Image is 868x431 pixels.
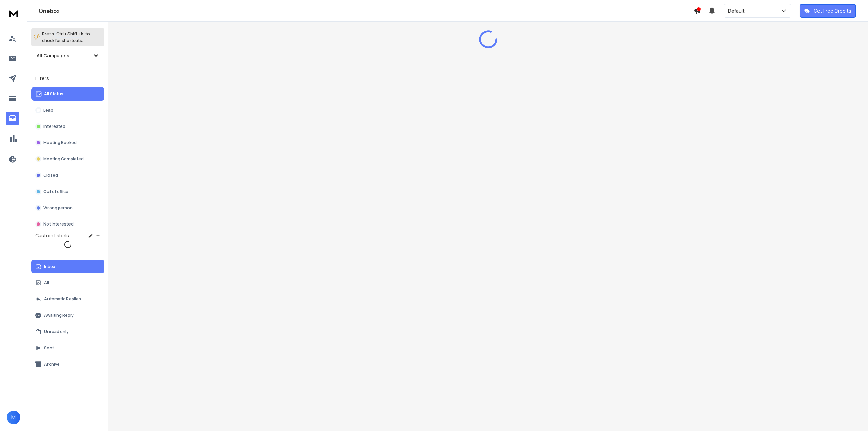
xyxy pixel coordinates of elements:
h1: Onebox [39,7,694,15]
p: Inbox [44,264,55,269]
button: Sent [31,341,104,355]
p: All [44,280,49,286]
button: Lead [31,103,104,117]
p: Press to check for shortcuts. [42,31,90,44]
button: Get Free Credits [800,4,856,18]
h1: All Campaigns [37,52,70,59]
h3: Custom Labels [35,232,69,239]
button: All Status [31,87,104,101]
p: Awaiting Reply [44,313,74,318]
h3: Filters [31,74,104,83]
button: Meeting Completed [31,152,104,166]
button: Interested [31,120,104,133]
button: Inbox [31,260,104,273]
p: Lead [43,107,53,113]
p: Not Interested [43,221,74,227]
button: M [7,411,20,424]
button: All Campaigns [31,49,104,62]
p: Sent [44,345,54,351]
button: Wrong person [31,201,104,215]
p: Meeting Completed [43,156,84,162]
p: Get Free Credits [814,7,851,14]
p: Automatic Replies [44,296,81,302]
p: Default [728,7,747,14]
span: Ctrl + Shift + k [55,30,84,38]
p: Interested [43,124,65,129]
button: Archive [31,357,104,371]
button: Automatic Replies [31,292,104,306]
button: Out of office [31,185,104,198]
p: Closed [43,173,58,178]
button: Unread only [31,325,104,338]
button: Awaiting Reply [31,309,104,322]
button: Closed [31,169,104,182]
img: logo [7,7,20,19]
p: Archive [44,361,60,367]
p: All Status [44,91,63,97]
p: Out of office [43,189,68,194]
p: Meeting Booked [43,140,77,145]
button: Not Interested [31,217,104,231]
button: Meeting Booked [31,136,104,150]
button: All [31,276,104,290]
p: Unread only [44,329,69,334]
p: Wrong person [43,205,73,211]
